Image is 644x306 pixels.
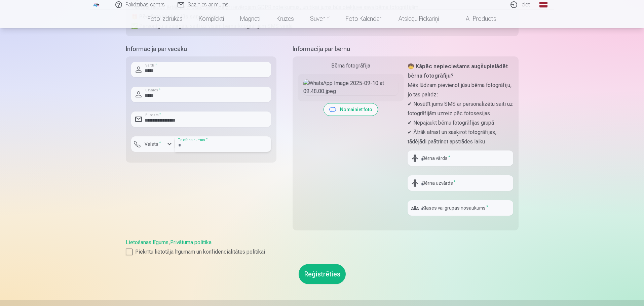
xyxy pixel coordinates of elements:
[140,9,191,28] a: Foto izdrukas
[142,141,164,147] label: Valsts
[338,9,390,28] a: Foto kalendāri
[126,239,168,246] a: Lietošanas līgums
[408,63,508,79] strong: 🧒 Kāpēc nepieciešams augšupielādēt bērna fotogrāfiju?
[131,136,175,152] button: Valsts*
[299,264,346,284] button: Reģistrēties
[170,239,212,246] a: Privātuma politika
[93,3,100,7] img: /fa1
[293,44,519,54] h5: Informācija par bērnu
[298,62,404,70] div: Bērna fotogrāfija
[390,9,447,28] a: Atslēgu piekariņi
[126,238,519,256] div: ,
[408,99,513,118] p: ✔ Nosūtīt jums SMS ar personalizētu saiti uz fotogrāfijām uzreiz pēc fotosesijas
[408,118,513,128] p: ✔ Nepajaukt bērnu fotogrāfijas grupā
[324,103,378,116] button: Nomainiet foto
[302,9,338,28] a: Suvenīri
[408,128,513,146] p: ✔ Ātrāk atrast un sašķirot fotogrāfijas, tādējādi paātrinot apstrādes laiku
[408,81,513,99] p: Mēs lūdzam pievienot jūsu bērna fotogrāfiju, jo tas palīdz:
[126,44,276,54] h5: Informācija par vecāku
[191,9,232,28] a: Komplekti
[447,9,504,28] a: All products
[303,79,398,95] img: WhatsApp Image 2025-09-10 at 09.48.00.jpeg
[268,9,302,28] a: Krūzes
[232,9,268,28] a: Magnēti
[126,248,519,256] label: Piekrītu lietotāja līgumam un konfidencialitātes politikai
